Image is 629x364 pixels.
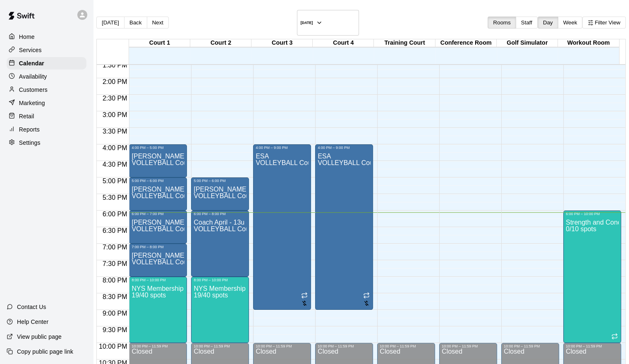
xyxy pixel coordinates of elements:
div: 10:00 PM – 11:59 PM [504,344,557,348]
p: Calendar [19,59,44,67]
p: Customers [19,86,48,94]
p: Home [19,33,35,41]
span: 4:30 PM [100,161,129,168]
p: Help Center [17,318,48,326]
div: Court 2 [190,39,251,47]
span: 2:30 PM [100,95,129,102]
p: View public page [17,333,62,341]
span: 5:00 PM [100,177,129,184]
button: [DATE] [96,17,124,29]
div: 4:00 PM – 9:00 PM: ESA [253,144,311,310]
div: 6:00 PM – 8:00 PM [194,212,246,216]
h6: [DATE] [301,21,313,25]
div: 6:00 PM – 7:00 PM [132,212,184,216]
span: VOLLEYBALL Court Rental (Everyday After 3 pm and All Day Weekends) [318,159,532,166]
button: [DATE] [297,10,359,36]
span: 8:30 PM [100,293,129,300]
p: Availability [19,72,47,81]
div: 4:00 PM – 5:00 PM [132,146,184,150]
span: 19/40 spots filled [132,292,166,299]
div: 10:00 PM – 11:59 PM [380,344,433,348]
a: Calendar [7,57,86,69]
div: Reports [7,123,86,136]
button: Back [124,17,147,29]
span: 6:00 PM [100,211,129,218]
span: Recurring event [611,334,618,341]
div: 4:00 PM – 9:00 PM [256,146,309,150]
div: 5:00 PM – 6:00 PM [194,179,246,183]
span: 9:00 PM [100,310,129,317]
div: 8:00 PM – 10:00 PM: NYS Membership Open Gym / Drop-Ins [191,277,249,343]
a: Marketing [7,97,86,109]
span: VOLLEYBALL Court Rental (Everyday After 3 pm and All Day Weekends) [132,225,346,232]
div: 4:00 PM – 5:00 PM: Jo’Lon Clark [129,144,187,177]
span: VOLLEYBALL Court Rental (Everyday After 3 pm and All Day Weekends) [194,192,408,199]
button: Filter View [582,17,626,29]
div: 10:00 PM – 11:59 PM [256,344,309,348]
div: 8:00 PM – 10:00 PM [132,278,184,282]
div: 10:00 PM – 11:59 PM [566,344,619,348]
button: Rooms [488,17,516,29]
div: Workout Room [558,39,619,47]
div: Court 3 [251,39,313,47]
span: 10:00 PM [97,343,129,350]
span: 0/10 spots filled [566,225,596,232]
div: 8:00 PM – 10:00 PM: NYS Membership Open Gym / Drop-Ins [129,277,187,343]
div: 6:00 PM – 10:00 PM: Strength and Conditioning [563,211,621,343]
a: Settings [7,136,86,149]
span: Recurring event [363,293,370,300]
svg: No customers have paid [363,300,370,307]
p: Retail [19,112,34,120]
a: Services [7,44,86,56]
div: Conference Room [435,39,497,47]
div: Retail [7,110,86,122]
span: 19/40 spots filled [194,292,228,299]
span: 5:30 PM [100,194,129,201]
span: 6:30 PM [100,227,129,234]
button: Week [558,17,583,29]
a: Availability [7,70,86,83]
div: 7:00 PM – 8:00 PM: Alea Fernandez [129,244,187,277]
span: 3:30 PM [100,128,129,135]
div: 4:00 PM – 9:00 PM: ESA [315,144,373,310]
div: 5:00 PM – 6:00 PM [132,179,184,183]
button: Next [147,17,169,29]
div: 6:00 PM – 7:00 PM: Alea Fernandez [129,211,187,244]
span: 3:00 PM [100,111,129,118]
span: 2:00 PM [100,78,129,85]
span: Recurring event [301,293,308,300]
p: Contact Us [17,303,46,311]
span: VOLLEYBALL Court Rental (Everyday After 3 pm and All Day Weekends) [132,192,346,199]
a: Home [7,31,86,43]
div: Training Court [374,39,435,47]
p: Services [19,46,42,54]
span: 7:00 PM [100,244,129,251]
span: 1:30 PM [100,62,129,69]
div: Court 1 [129,39,190,47]
span: 7:30 PM [100,260,129,267]
div: Court 4 [313,39,374,47]
div: 10:00 PM – 11:59 PM [442,344,495,348]
div: Golf Simulator [497,39,558,47]
a: Customers [7,84,86,96]
div: 10:00 PM – 11:59 PM [194,344,246,348]
div: 6:00 PM – 8:00 PM: Coach April - 13u elite [191,211,249,277]
div: 10:00 PM – 11:59 PM [318,344,371,348]
span: 9:30 PM [100,326,129,333]
span: VOLLEYBALL Court Rental (Everyday After 3 pm and All Day Weekends) [194,225,408,232]
div: 10:00 PM – 11:59 PM [132,344,184,348]
span: 8:00 PM [100,277,129,284]
div: 5:00 PM – 6:00 PM: Tarrah James [191,177,249,211]
p: Settings [19,139,41,147]
div: 5:00 PM – 6:00 PM: Jody Rookhuyzen [129,177,187,211]
span: VOLLEYBALL Court Rental (Everyday After 3 pm and All Day Weekends) [132,259,346,266]
p: Marketing [19,99,45,107]
p: Reports [19,125,40,134]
